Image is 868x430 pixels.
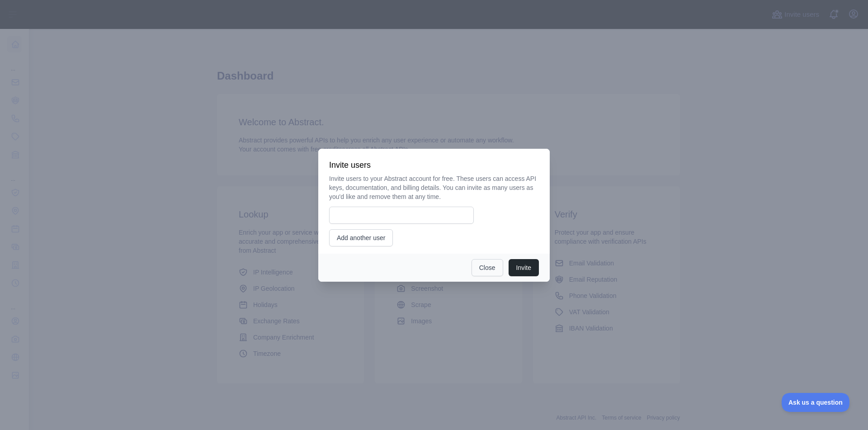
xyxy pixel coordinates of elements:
[472,259,503,276] button: Close
[329,229,393,246] button: Add another user
[782,393,850,412] iframe: Toggle Customer Support
[329,174,539,201] p: Invite users to your Abstract account for free. These users can access API keys, documentation, a...
[329,160,539,170] h3: Invite users
[509,259,539,276] button: Invite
